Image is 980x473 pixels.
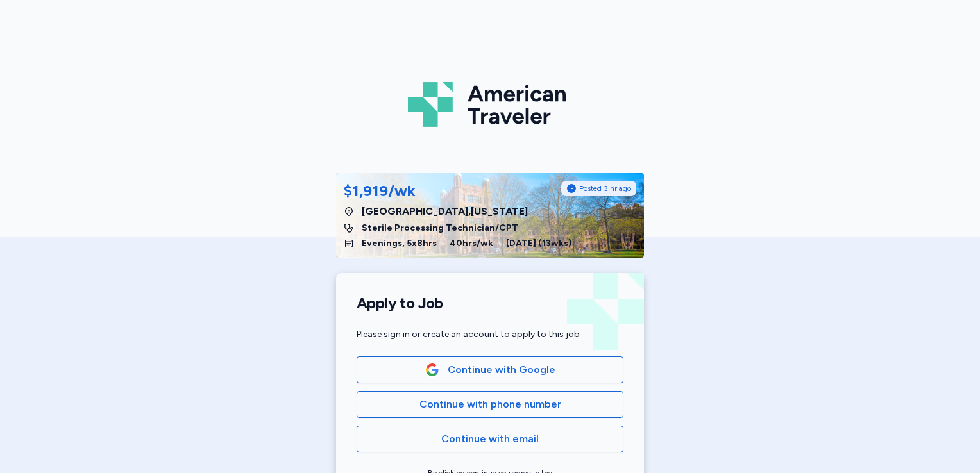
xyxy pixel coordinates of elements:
span: Continue with Google [448,362,555,378]
span: 40 hrs/wk [450,237,493,250]
img: Logo [408,77,572,132]
img: Google Logo [425,363,439,377]
div: Please sign in or create an account to apply to this job [357,328,623,341]
h1: Apply to Job [357,294,623,313]
span: Posted 3 hr ago [579,183,631,194]
button: Continue with phone number [357,391,623,418]
span: Sterile Processing Technician/CPT [362,222,518,235]
span: Continue with email [441,431,539,447]
button: Continue with email [357,426,623,452]
span: Continue with phone number [419,397,561,412]
button: Google LogoContinue with Google [357,356,623,383]
div: $1,919/wk [344,181,416,201]
span: [GEOGRAPHIC_DATA] , [US_STATE] [362,204,528,219]
span: Evenings, 5x8hrs [362,237,437,250]
span: [DATE] ( 13 wks) [506,237,572,250]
